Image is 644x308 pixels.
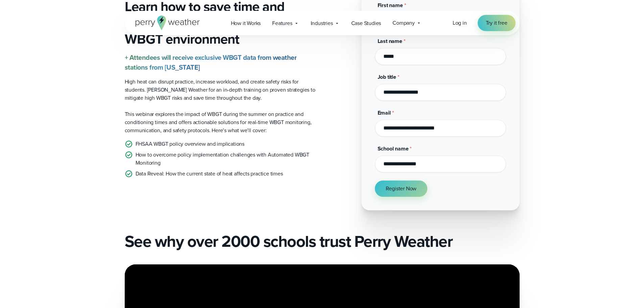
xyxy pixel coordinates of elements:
span: Register Now [386,185,417,193]
span: School name [378,145,409,152]
span: Try it free [486,19,507,27]
a: How it Works [225,16,267,30]
p: High heat can disrupt practice, increase workload, and create safety risks for students. [PERSON_... [125,78,317,102]
h2: See why over 2000 schools trust Perry Weather [125,232,520,251]
p: Data Reveal: How the current state of heat affects practice times [136,170,283,178]
span: Email [378,109,391,117]
span: How it Works [231,19,261,27]
span: Features [272,19,292,27]
span: First name [378,1,403,9]
span: Last name [378,37,402,45]
a: Case Studies [345,16,387,30]
button: Register Now [375,181,428,197]
span: Company [392,19,415,27]
a: Try it free [478,15,516,31]
p: FHSAA WBGT policy overview and implications [136,140,244,148]
span: Case Studies [351,19,381,27]
p: This webinar explores the impact of WBGT during the summer on practice and conditioning times and... [125,110,317,135]
span: Industries [311,19,333,27]
p: How to overcome policy implementation challenges with Automated WBGT Monitoring [136,151,317,167]
span: Job title [378,73,396,81]
a: Log in [453,19,467,27]
strong: + Attendees will receive exclusive WBGT data from weather stations from [US_STATE] [125,52,297,72]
